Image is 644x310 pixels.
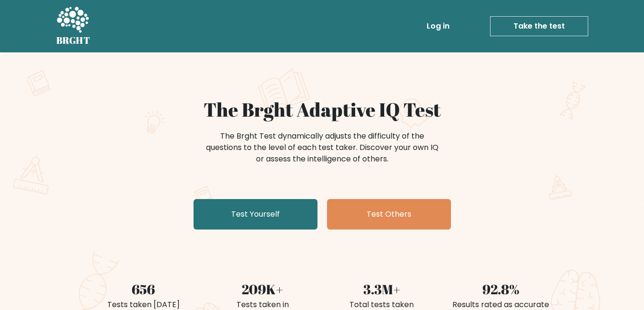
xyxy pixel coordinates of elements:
[194,199,317,230] a: Test Yourself
[56,35,91,46] h5: BRGHT
[56,4,91,49] a: BRGHT
[328,279,436,299] div: 3.3M+
[447,279,555,299] div: 92.8%
[423,17,453,36] a: Log in
[327,199,451,230] a: Test Others
[90,279,197,299] div: 656
[209,279,317,299] div: 209K+
[90,98,555,121] h1: The Brght Adaptive IQ Test
[490,16,588,36] a: Take the test
[203,130,441,165] div: The Brght Test dynamically adjusts the difficulty of the questions to the level of each test take...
